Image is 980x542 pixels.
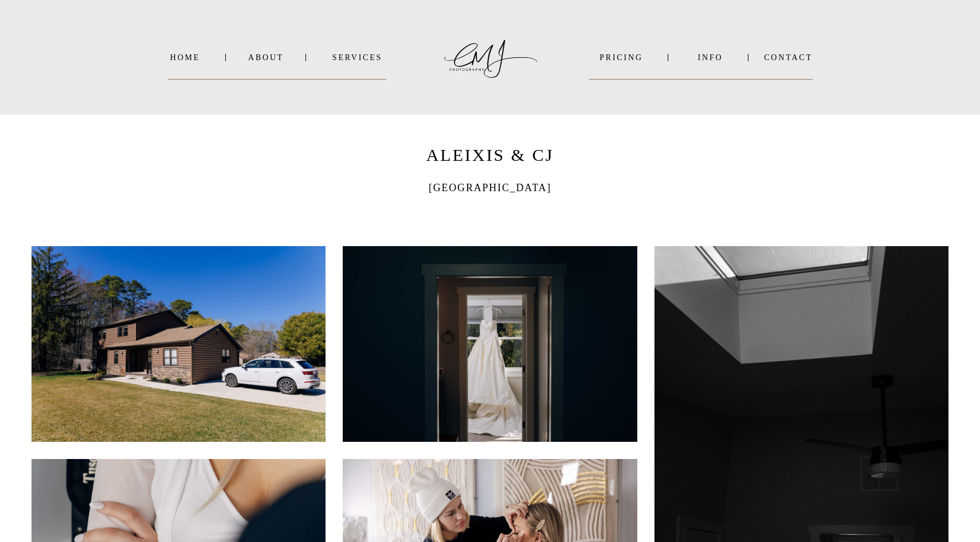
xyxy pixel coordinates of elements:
a: PRICING [589,53,653,62]
a: INFO [683,53,738,62]
a: Home [168,53,202,62]
p: [GEOGRAPHIC_DATA] [203,180,777,196]
a: SERVICES [328,53,386,62]
a: About [248,53,283,62]
h1: ALEIXIS & CJ [279,145,701,172]
a: Contact [764,53,813,62]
